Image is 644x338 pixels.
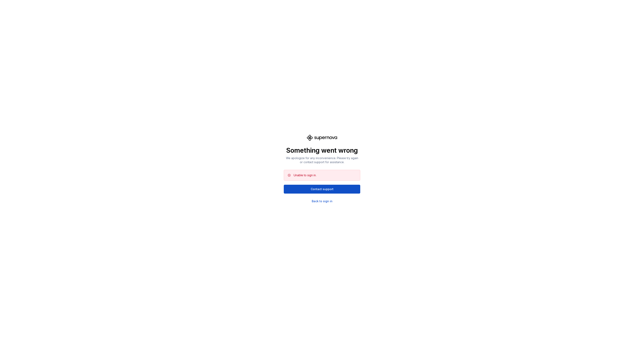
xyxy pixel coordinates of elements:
[284,146,360,154] p: Something went wrong
[312,199,332,203] a: Back to sign in
[311,187,333,191] span: Contact support
[294,173,316,177] div: Unable to sign in.
[284,185,360,194] button: Contact support
[284,156,360,164] p: We apologize for any inconvenience. Please try again or contact support for assistance.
